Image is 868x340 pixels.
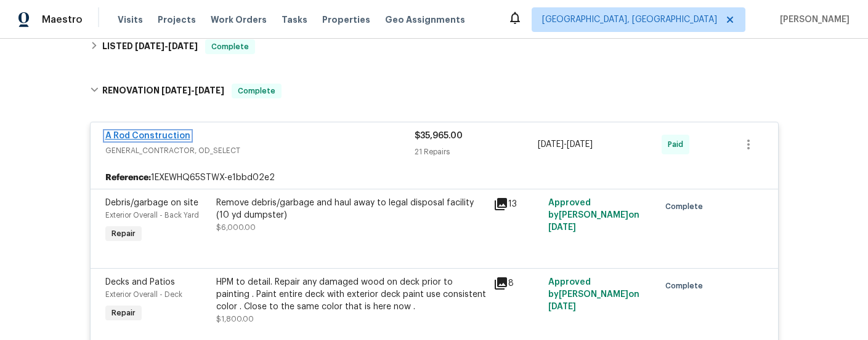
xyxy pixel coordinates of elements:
span: [DATE] [195,86,224,95]
span: [DATE] [548,302,576,311]
span: Approved by [PERSON_NAME] on [548,199,639,232]
span: [DATE] [135,42,164,50]
span: Complete [206,41,254,53]
span: Debris/garbage on site [105,199,198,207]
div: 13 [493,197,541,212]
b: Reference: [105,172,151,184]
span: Exterior Overall - Deck [105,291,182,298]
a: A Rod Construction [105,132,190,140]
span: [PERSON_NAME] [775,14,850,26]
div: 21 Repairs [415,146,538,158]
h6: RENOVATION [102,84,224,98]
span: $1,800.00 [216,315,254,323]
span: Geo Assignments [385,14,465,26]
span: Approved by [PERSON_NAME] on [548,278,639,311]
span: [DATE] [567,140,593,149]
span: Visits [118,14,143,26]
span: $6,000.00 [216,224,256,231]
span: [DATE] [538,140,564,149]
span: [DATE] [548,223,576,232]
span: Paid [668,138,688,151]
h6: LISTED [102,39,198,54]
span: Work Orders [211,14,267,26]
div: 8 [493,276,541,291]
span: $35,965.00 [415,132,463,140]
div: Remove debris/garbage and haul away to legal disposal facility (10 yd dumpster) [216,197,486,221]
span: Tasks [282,15,307,24]
span: Complete [665,280,708,292]
span: Projects [158,14,196,26]
span: - [135,42,198,50]
div: 1EXEWHQ65STWX-e1bbd02e2 [91,167,778,189]
span: Complete [233,85,280,97]
span: Maestro [42,14,83,26]
span: [DATE] [168,42,198,50]
span: Properties [322,14,370,26]
span: Repair [107,227,140,240]
span: Repair [107,307,140,319]
span: [DATE] [161,86,191,95]
span: GENERAL_CONTRACTOR, OD_SELECT [105,144,415,157]
span: Exterior Overall - Back Yard [105,212,199,219]
div: HPM to detail. Repair any damaged wood on deck prior to painting . Paint entire deck with exterio... [216,276,486,313]
span: Complete [665,200,708,213]
div: RENOVATION [DATE]-[DATE]Complete [86,71,782,111]
span: - [161,86,224,95]
span: Decks and Patios [105,278,175,287]
div: LISTED [DATE]-[DATE]Complete [86,32,782,61]
span: - [538,138,593,151]
span: [GEOGRAPHIC_DATA], [GEOGRAPHIC_DATA] [542,14,717,26]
